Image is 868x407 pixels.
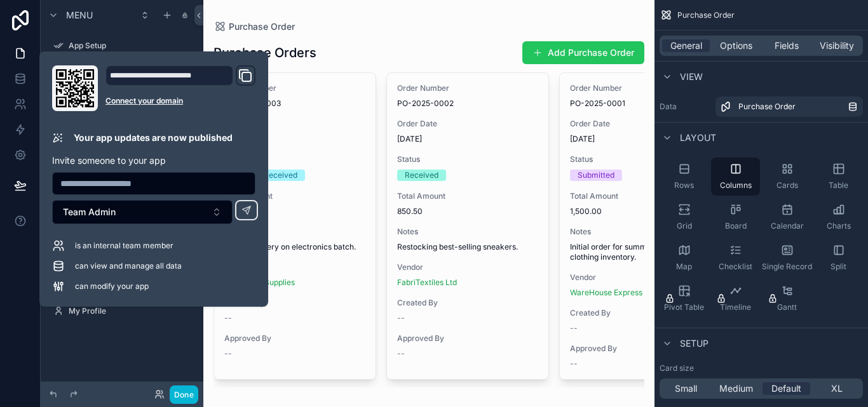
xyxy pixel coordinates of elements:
[48,36,196,56] a: App Setup
[720,302,751,312] span: Timeline
[827,221,851,231] span: Charts
[69,306,193,316] label: My Profile
[52,154,255,167] p: Invite someone to your app
[763,157,811,196] button: Cards
[105,96,255,106] a: Connect your domain
[711,239,760,277] button: Checklist
[66,9,93,22] span: Menu
[763,198,811,236] button: Calendar
[720,39,752,52] span: Options
[48,301,196,321] a: My Profile
[725,221,747,231] span: Board
[719,382,753,395] span: Medium
[675,382,697,395] span: Small
[711,157,760,196] button: Columns
[674,180,694,190] span: Rows
[711,198,760,236] button: Board
[660,198,709,236] button: Grid
[52,200,233,224] button: Select Button
[676,262,692,272] span: Map
[680,70,703,83] span: View
[677,221,692,231] span: Grid
[63,206,116,218] span: Team Admin
[660,279,709,317] button: Pivot Table
[69,41,193,51] label: App Setup
[75,241,173,251] span: is an internal team member
[660,102,710,112] label: Data
[75,281,149,291] span: can modify your app
[775,39,799,52] span: Fields
[814,198,863,236] button: Charts
[660,239,709,277] button: Map
[670,39,702,52] span: General
[762,262,812,272] span: Single Record
[814,157,863,196] button: Table
[771,221,804,231] span: Calendar
[763,279,811,317] button: Gantt
[105,65,255,111] div: Domain and Custom Link
[680,337,709,350] span: Setup
[771,382,801,395] span: Default
[763,239,811,277] button: Single Record
[680,131,716,144] span: Layout
[711,279,760,317] button: Timeline
[664,302,704,312] span: Pivot Table
[831,382,843,395] span: XL
[720,180,752,190] span: Columns
[814,239,863,277] button: Split
[660,157,709,196] button: Rows
[74,131,233,144] p: Your app updates are now published
[170,385,198,404] button: Done
[660,363,694,373] label: Card size
[738,102,796,112] span: Purchase Order
[831,262,846,272] span: Split
[777,302,797,312] span: Gantt
[719,262,752,272] span: Checklist
[677,10,735,20] span: Purchase Order
[820,39,854,52] span: Visibility
[75,261,182,271] span: can view and manage all data
[776,180,798,190] span: Cards
[829,180,848,190] span: Table
[715,97,863,117] a: Purchase Order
